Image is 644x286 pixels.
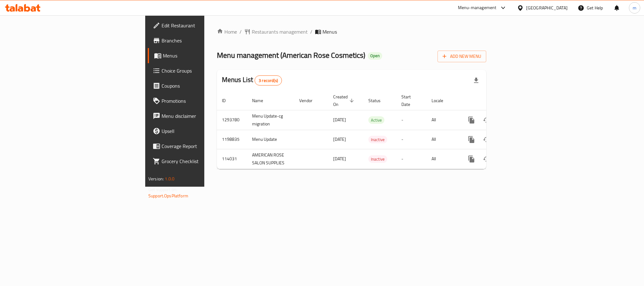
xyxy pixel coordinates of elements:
button: Change Status [479,151,494,167]
span: Open [368,53,382,58]
span: Promotions [162,97,248,105]
a: Menu disclaimer [148,108,253,124]
span: Inactive [368,136,387,143]
button: more [464,151,479,167]
div: Open [368,52,382,60]
span: Grocery Checklist [162,157,248,165]
li: / [310,28,312,36]
td: - [396,110,427,130]
a: Promotions [148,93,253,108]
td: - [396,149,427,169]
span: Locale [432,97,451,104]
td: Menu Update-cg migration [247,110,294,130]
a: Restaurants management [244,28,308,36]
td: - [396,130,427,149]
a: Edit Restaurant [148,18,253,33]
span: Get support on: [148,185,177,194]
a: Upsell [148,124,253,139]
th: Actions [459,91,529,110]
div: Menu-management [458,4,497,12]
a: Choice Groups [148,63,253,78]
span: Add New Menu [443,52,481,60]
a: Support.OpsPlatform [148,192,188,200]
span: Menu disclaimer [162,112,248,120]
div: [GEOGRAPHIC_DATA] [526,4,568,11]
span: Upsell [162,127,248,135]
span: Branches [162,37,248,44]
td: Menu Update [247,130,294,149]
h2: Menus List [222,75,282,85]
button: more [464,113,479,128]
span: Edit Restaurant [162,22,248,29]
span: Restaurants management [252,28,308,36]
span: m [633,4,636,11]
a: Grocery Checklist [148,154,253,169]
span: Status [368,97,389,104]
button: more [464,132,479,147]
div: Export file [469,73,484,88]
span: Created On [333,93,356,108]
span: Name [252,97,271,104]
span: ID [222,97,234,104]
span: Menus [163,52,248,59]
td: All [427,130,459,149]
span: Choice Groups [162,67,248,74]
span: Vendor [299,97,321,104]
div: Total records count [255,75,282,85]
span: Menu management ( American Rose Cosmetics ) [217,48,365,62]
span: 3 record(s) [255,78,282,84]
button: Change Status [479,113,494,128]
span: Coupons [162,82,248,90]
nav: breadcrumb [217,28,486,36]
button: Add New Menu [438,51,486,62]
span: [DATE] [333,116,346,124]
a: Coupons [148,78,253,93]
span: Coverage Report [162,142,248,150]
span: Start Date [401,93,419,108]
div: Inactive [368,155,387,163]
span: [DATE] [333,135,346,143]
span: [DATE] [333,155,346,163]
span: Version: [148,175,164,183]
table: enhanced table [217,91,529,169]
button: Change Status [479,132,494,147]
span: Active [368,117,384,124]
td: All [427,149,459,169]
td: All [427,110,459,130]
td: AMERICAN ROSE SALON SUPPLIES [247,149,294,169]
span: 1.0.0 [165,175,174,183]
span: Menus [322,28,337,36]
a: Coverage Report [148,139,253,154]
a: Branches [148,33,253,48]
a: Menus [148,48,253,63]
span: Inactive [368,156,387,163]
